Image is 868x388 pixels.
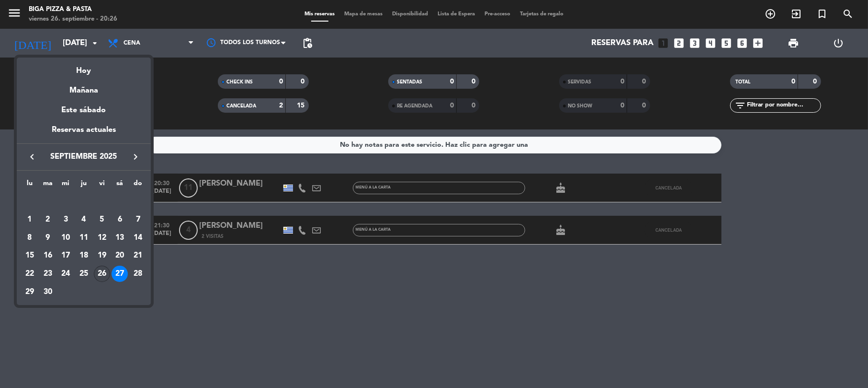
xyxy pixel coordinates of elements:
[129,265,147,283] td: 28 de septiembre de 2025
[93,178,111,193] th: viernes
[40,230,56,246] div: 9
[76,266,92,282] div: 25
[93,247,111,265] td: 19 de septiembre de 2025
[39,247,57,265] td: 16 de septiembre de 2025
[129,229,147,247] td: 14 de septiembre de 2025
[17,77,151,97] div: Mañana
[75,229,93,247] td: 11 de septiembre de 2025
[75,211,93,229] td: 4 de septiembre de 2025
[130,230,146,246] div: 14
[111,211,129,229] td: 6 de septiembre de 2025
[111,247,129,265] td: 20 de septiembre de 2025
[39,229,57,247] td: 9 de septiembre de 2025
[130,266,146,282] div: 28
[93,229,111,247] td: 12 de septiembre de 2025
[111,178,129,193] th: sábado
[76,230,92,246] div: 11
[94,266,110,282] div: 26
[94,247,110,264] div: 19
[39,283,57,301] td: 30 de septiembre de 2025
[129,178,147,193] th: domingo
[39,178,57,193] th: martes
[56,178,75,193] th: miércoles
[22,284,38,300] div: 29
[111,265,129,283] td: 27 de septiembre de 2025
[26,151,38,163] i: keyboard_arrow_left
[22,247,38,264] div: 15
[93,211,111,229] td: 5 de septiembre de 2025
[57,212,74,228] div: 3
[130,247,146,264] div: 21
[17,97,151,124] div: Este sábado
[40,266,56,282] div: 23
[40,212,56,228] div: 2
[129,247,147,265] td: 21 de septiembre de 2025
[39,211,57,229] td: 2 de septiembre de 2025
[41,151,127,163] span: septiembre 2025
[76,247,92,264] div: 18
[94,212,110,228] div: 5
[21,229,39,247] td: 8 de septiembre de 2025
[112,266,128,282] div: 27
[111,229,129,247] td: 13 de septiembre de 2025
[56,265,75,283] td: 24 de septiembre de 2025
[57,230,74,246] div: 10
[21,247,39,265] td: 15 de septiembre de 2025
[40,284,56,300] div: 30
[76,212,92,228] div: 4
[22,230,38,246] div: 8
[22,212,38,228] div: 1
[17,124,151,143] div: Reservas actuales
[75,265,93,283] td: 25 de septiembre de 2025
[56,247,75,265] td: 17 de septiembre de 2025
[40,247,56,264] div: 16
[21,178,39,193] th: lunes
[17,58,151,77] div: Hoy
[21,211,39,229] td: 1 de septiembre de 2025
[56,229,75,247] td: 10 de septiembre de 2025
[94,230,110,246] div: 12
[39,265,57,283] td: 23 de septiembre de 2025
[75,247,93,265] td: 18 de septiembre de 2025
[22,266,38,282] div: 22
[112,212,128,228] div: 6
[93,265,111,283] td: 26 de septiembre de 2025
[57,247,74,264] div: 17
[129,211,147,229] td: 7 de septiembre de 2025
[21,192,147,211] td: SEP.
[21,265,39,283] td: 22 de septiembre de 2025
[56,211,75,229] td: 3 de septiembre de 2025
[57,266,74,282] div: 24
[75,178,93,193] th: jueves
[21,283,39,301] td: 29 de septiembre de 2025
[130,151,141,163] i: keyboard_arrow_right
[112,230,128,246] div: 13
[127,151,144,163] button: keyboard_arrow_right
[23,151,41,163] button: keyboard_arrow_left
[112,247,128,264] div: 20
[130,212,146,228] div: 7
